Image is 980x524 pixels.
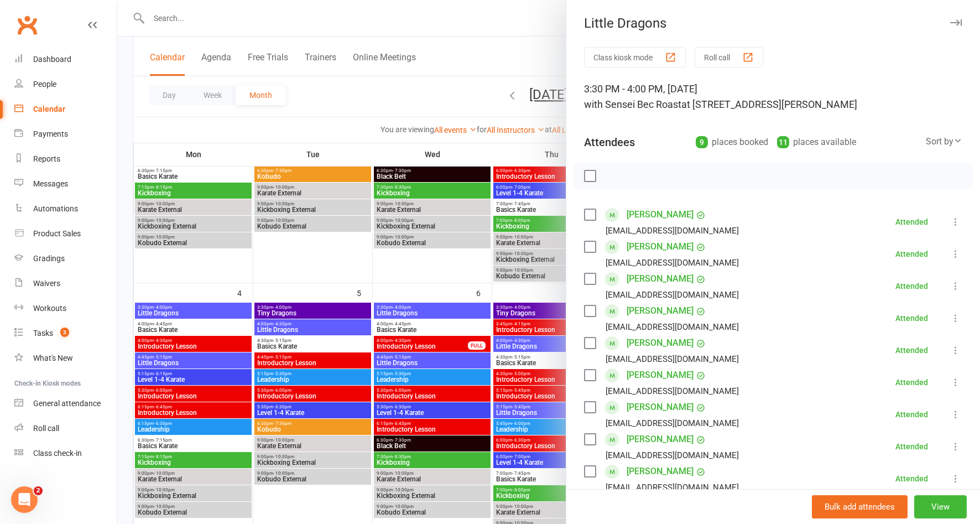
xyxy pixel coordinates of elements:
[606,448,739,463] div: [EMAIL_ADDRESS][DOMAIN_NAME]
[695,47,763,68] button: Roll call
[33,354,73,362] div: What's New
[14,221,117,246] a: Product Sales
[14,122,117,147] a: Payments
[33,80,56,89] div: People
[33,229,81,238] div: Product Sales
[34,486,43,495] span: 2
[14,321,117,346] a: Tasks 3
[14,296,117,321] a: Workouts
[14,72,117,97] a: People
[627,270,694,288] a: [PERSON_NAME]
[627,430,694,448] a: [PERSON_NAME]
[681,98,857,110] span: at [STREET_ADDRESS][PERSON_NAME]
[696,136,708,148] div: 9
[606,320,739,334] div: [EMAIL_ADDRESS][DOMAIN_NAME]
[14,391,117,416] a: General attendance kiosk mode
[33,279,60,288] div: Waivers
[627,334,694,352] a: [PERSON_NAME]
[777,134,856,150] div: places available
[33,399,101,408] div: General attendance
[14,271,117,296] a: Waivers
[33,304,66,313] div: Workouts
[696,134,768,150] div: places booked
[627,238,694,256] a: [PERSON_NAME]
[14,246,117,271] a: Gradings
[584,98,681,110] span: with Sensei Bec Roast
[33,204,78,213] div: Automations
[33,154,60,163] div: Reports
[895,314,928,322] div: Attended
[895,250,928,258] div: Attended
[14,172,117,196] a: Messages
[914,495,967,518] button: View
[14,97,117,122] a: Calendar
[895,218,928,226] div: Attended
[895,475,928,483] div: Attended
[14,196,117,221] a: Automations
[33,449,82,458] div: Class check-in
[14,47,117,72] a: Dashboard
[606,352,739,366] div: [EMAIL_ADDRESS][DOMAIN_NAME]
[584,81,962,112] div: 3:30 PM - 4:00 PM, [DATE]
[14,147,117,172] a: Reports
[895,378,928,386] div: Attended
[13,11,41,39] a: Clubworx
[606,384,739,398] div: [EMAIL_ADDRESS][DOMAIN_NAME]
[606,288,739,302] div: [EMAIL_ADDRESS][DOMAIN_NAME]
[627,302,694,320] a: [PERSON_NAME]
[627,463,694,480] a: [PERSON_NAME]
[812,495,908,518] button: Bulk add attendees
[33,55,71,64] div: Dashboard
[777,136,789,148] div: 11
[14,416,117,441] a: Roll call
[14,441,117,466] a: Class kiosk mode
[33,424,59,433] div: Roll call
[926,134,962,149] div: Sort by
[895,282,928,290] div: Attended
[627,206,694,224] a: [PERSON_NAME]
[584,47,686,68] button: Class kiosk mode
[627,366,694,384] a: [PERSON_NAME]
[606,480,739,495] div: [EMAIL_ADDRESS][DOMAIN_NAME]
[60,328,69,337] span: 3
[584,134,635,150] div: Attendees
[14,346,117,371] a: What's New
[566,15,980,31] div: Little Dragons
[33,329,53,338] div: Tasks
[606,416,739,430] div: [EMAIL_ADDRESS][DOMAIN_NAME]
[895,346,928,354] div: Attended
[895,411,928,418] div: Attended
[33,129,68,138] div: Payments
[33,179,68,188] div: Messages
[606,224,739,238] div: [EMAIL_ADDRESS][DOMAIN_NAME]
[606,256,739,270] div: [EMAIL_ADDRESS][DOMAIN_NAME]
[895,443,928,450] div: Attended
[33,254,65,263] div: Gradings
[33,105,65,113] div: Calendar
[11,486,38,513] iframe: Intercom live chat
[627,398,694,416] a: [PERSON_NAME]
